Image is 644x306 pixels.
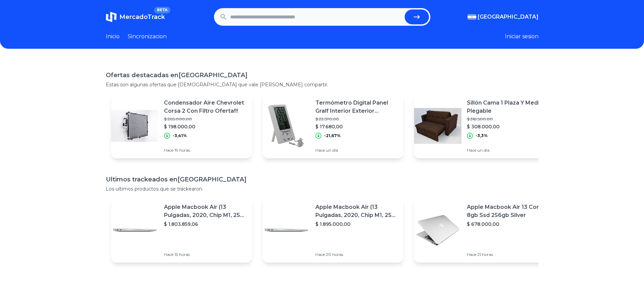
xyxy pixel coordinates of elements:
p: $ 205.000,00 [164,116,246,122]
span: MercadoTrack [119,13,165,21]
p: $ 308.000,00 [467,123,549,130]
a: Featured imageCondensador Aire Chevrolet Corsa 2 Con Filtro Oferta!!!$ 205.000,00$ 198.000,00-3,4... [111,93,252,158]
p: Hace 20 horas [315,252,398,257]
a: Featured imageApple Macbook Air (13 Pulgadas, 2020, Chip M1, 256 Gb De Ssd, 8 Gb De Ram) - Plata$... [111,198,252,263]
p: Hace un día [315,148,398,153]
a: Sincronizacion [128,32,167,41]
p: -21,67% [324,133,341,138]
p: Estas son algunas ofertas que [DEMOGRAPHIC_DATA] que vale [PERSON_NAME] compartir. [106,81,539,88]
p: $ 22.570,00 [315,116,398,122]
img: Featured image [414,102,461,150]
a: Inicio [106,32,120,41]
img: Argentina [468,14,476,20]
p: $ 318.500,00 [467,116,549,122]
p: Condensador Aire Chevrolet Corsa 2 Con Filtro Oferta!!! [164,99,246,115]
img: Featured image [263,206,310,254]
a: Featured imageTermómetro Digital Panel Gralf Interior Exterior Humedad$ 22.570,00$ 17.680,00-21,6... [263,93,403,158]
p: Los ultimos productos que se trackearon. [106,185,539,192]
button: Iniciar sesion [505,32,539,41]
a: Featured imageApple Macbook Air 13 Core I5 8gb Ssd 256gb Silver$ 678.000,00Hace 21 horas [414,198,555,263]
p: Termómetro Digital Panel Gralf Interior Exterior Humedad [315,99,398,115]
button: [GEOGRAPHIC_DATA] [468,13,539,21]
p: $ 1.803.859,06 [164,221,246,227]
a: Featured imageApple Macbook Air (13 Pulgadas, 2020, Chip M1, 256 Gb De Ssd, 8 Gb De Ram) - Plata$... [263,198,403,263]
img: Featured image [111,206,159,254]
p: Hace 21 horas [467,252,549,257]
a: MercadoTrackBETA [106,12,165,22]
h1: Ofertas destacadas en [GEOGRAPHIC_DATA] [106,70,539,80]
p: -3,41% [173,133,187,138]
p: Hace 19 horas [164,148,246,153]
p: Sillón Cama 1 Plaza Y Media Plegable [467,99,549,115]
p: Hace un día [467,148,549,153]
img: MercadoTrack [106,12,117,22]
p: $ 678.000,00 [467,221,549,227]
span: BETA [154,7,170,14]
img: Featured image [111,102,159,150]
img: Featured image [263,102,310,150]
h1: Ultimos trackeados en [GEOGRAPHIC_DATA] [106,175,539,184]
p: $ 1.895.000,00 [315,221,398,227]
p: $ 17.680,00 [315,123,398,130]
p: Apple Macbook Air (13 Pulgadas, 2020, Chip M1, 256 Gb De Ssd, 8 Gb De Ram) - Plata [315,203,398,219]
p: Apple Macbook Air 13 Core I5 8gb Ssd 256gb Silver [467,203,549,219]
p: $ 198.000,00 [164,123,246,130]
img: Featured image [414,206,461,254]
span: [GEOGRAPHIC_DATA] [478,13,539,21]
a: Featured imageSillón Cama 1 Plaza Y Media Plegable$ 318.500,00$ 308.000,00-3,3%Hace un día [414,93,555,158]
p: -3,3% [476,133,488,138]
p: Hace 15 horas [164,252,246,257]
p: Apple Macbook Air (13 Pulgadas, 2020, Chip M1, 256 Gb De Ssd, 8 Gb De Ram) - Plata [164,203,246,219]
